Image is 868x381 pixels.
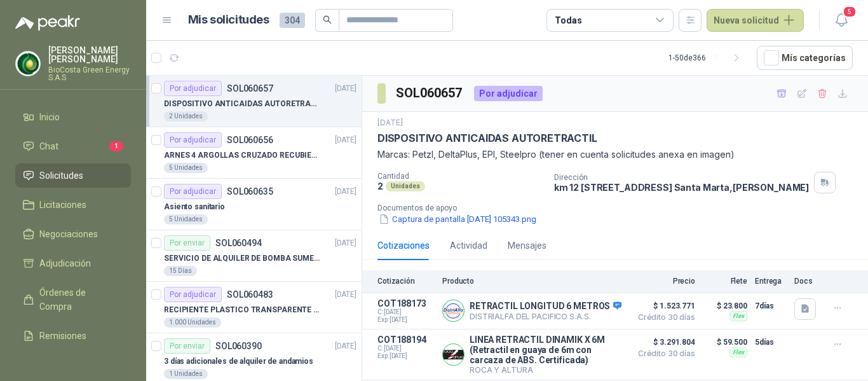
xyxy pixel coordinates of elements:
p: Docs [794,277,820,286]
a: Por adjudicarSOL060656[DATE] ARNES 4 ARGOLLAS CRUZADO RECUBIERTO PVC5 Unidades [146,127,362,179]
a: Por adjudicarSOL060635[DATE] Asiento sanitario5 Unidades [146,179,362,230]
a: Negociaciones [15,222,131,246]
p: DISTRIALFA DEL PACIFICO S.A.S. [470,312,621,321]
div: Todas [555,13,581,27]
a: Por enviarSOL060494[DATE] SERVICIO DE ALQUILER DE BOMBA SUMERGIBLE DE 1 HP15 Días [146,230,362,282]
p: km 12 [STREET_ADDRESS] Santa Marta , [PERSON_NAME] [554,182,809,193]
p: 7 días [755,298,787,314]
p: RECIPIENTE PLASTICO TRANSPARENTE 500 ML [164,304,322,316]
p: BioCosta Green Energy S.A.S [48,66,131,81]
div: Por adjudicar [474,86,543,101]
p: Precio [632,277,695,286]
span: Licitaciones [39,198,86,212]
p: Producto [442,277,624,286]
p: Flete [703,277,747,286]
p: [DATE] [335,340,356,352]
p: LINEA RETRACTIL DINAMIK X 6M (Retractil en guaya de 6m con carcaza de ABS. Certificada) [470,335,624,365]
p: Asiento sanitario [164,201,225,213]
a: Solicitudes [15,163,131,188]
p: ROCA Y ALTURA [470,365,624,375]
p: [DATE] [335,134,356,146]
p: SERVICIO DE ALQUILER DE BOMBA SUMERGIBLE DE 1 HP [164,253,322,265]
button: Nueva solicitud [707,9,804,32]
div: Cotizaciones [377,239,430,253]
a: Por adjudicarSOL060483[DATE] RECIPIENTE PLASTICO TRANSPARENTE 500 ML1.000 Unidades [146,282,362,333]
p: 3 días adicionales de alquiler de andamios [164,356,313,368]
span: Órdenes de Compra [39,286,119,314]
p: COT188194 [377,335,435,345]
span: Exp: [DATE] [377,352,435,360]
p: Cantidad [377,172,544,181]
div: Flex [729,311,747,321]
div: Mensajes [508,239,546,253]
p: DISPOSITIVO ANTICAIDAS AUTORETRACTIL [164,98,322,110]
div: 15 Días [164,266,197,276]
p: Dirección [554,173,809,182]
p: SOL060494 [215,239,262,247]
div: Actividad [450,239,487,253]
span: 5 [843,6,857,18]
p: SOL060483 [227,290,273,299]
a: Adjudicación [15,251,131,275]
div: Por adjudicar [164,287,222,302]
span: search [323,15,332,24]
span: Crédito 30 días [632,314,695,321]
button: Mís categorías [757,46,853,70]
img: Logo peakr [15,15,80,31]
div: 1 Unidades [164,369,208,379]
span: $ 3.291.804 [632,335,695,350]
div: Flex [729,347,747,357]
div: Por adjudicar [164,132,222,148]
div: 1 - 50 de 366 [668,48,747,68]
p: SOL060635 [227,187,273,196]
p: 2 [377,181,383,191]
p: 5 días [755,335,787,350]
img: Company Logo [443,300,464,321]
p: Entrega [755,277,787,286]
p: [DATE] [335,289,356,301]
span: $ 1.523.771 [632,298,695,314]
a: Órdenes de Compra [15,281,131,319]
div: Por enviar [164,235,210,251]
h1: Mis solicitudes [188,11,269,29]
a: Por adjudicarSOL060657[DATE] DISPOSITIVO ANTICAIDAS AUTORETRACTIL2 Unidades [146,76,362,127]
span: Inicio [39,110,60,124]
span: Crédito 30 días [632,350,695,357]
p: Cotización [377,277,435,286]
p: RETRACTIL LONGITUD 6 METROS [470,301,621,312]
p: [DATE] [335,237,356,249]
p: [PERSON_NAME] [PERSON_NAME] [48,46,131,64]
p: COT188173 [377,298,435,308]
p: Documentos de apoyo [377,204,863,212]
p: SOL060390 [215,342,262,350]
span: Solicitudes [39,169,83,183]
p: [DATE] [377,117,403,129]
a: Chat1 [15,134,131,158]
button: Captura de pantalla [DATE] 105343.png [377,212,538,226]
p: DISPOSITIVO ANTICAIDAS AUTORETRACTIL [377,132,597,145]
h3: SOL060657 [396,83,464,103]
div: Por adjudicar [164,184,222,199]
p: $ 59.500 [703,335,747,350]
p: [DATE] [335,186,356,198]
p: ARNES 4 ARGOLLAS CRUZADO RECUBIERTO PVC [164,149,322,162]
span: C: [DATE] [377,308,435,316]
span: Negociaciones [39,227,98,241]
img: Company Logo [443,344,464,365]
div: Por adjudicar [164,81,222,96]
div: Unidades [386,181,425,191]
span: C: [DATE] [377,345,435,352]
p: Marcas: Petzl, DeltaPlus, EPI, Steelpro (tener en cuenta solicitudes anexa en imagen) [377,148,853,162]
span: 304 [280,13,305,28]
p: SOL060656 [227,135,273,144]
div: 2 Unidades [164,111,208,121]
img: Company Logo [16,52,40,76]
p: SOL060657 [227,84,273,93]
span: Exp: [DATE] [377,316,435,324]
span: Adjudicación [39,256,91,270]
div: 1.000 Unidades [164,317,221,328]
div: 5 Unidades [164,163,208,173]
div: 5 Unidades [164,214,208,225]
a: Remisiones [15,324,131,348]
span: 1 [109,141,123,151]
